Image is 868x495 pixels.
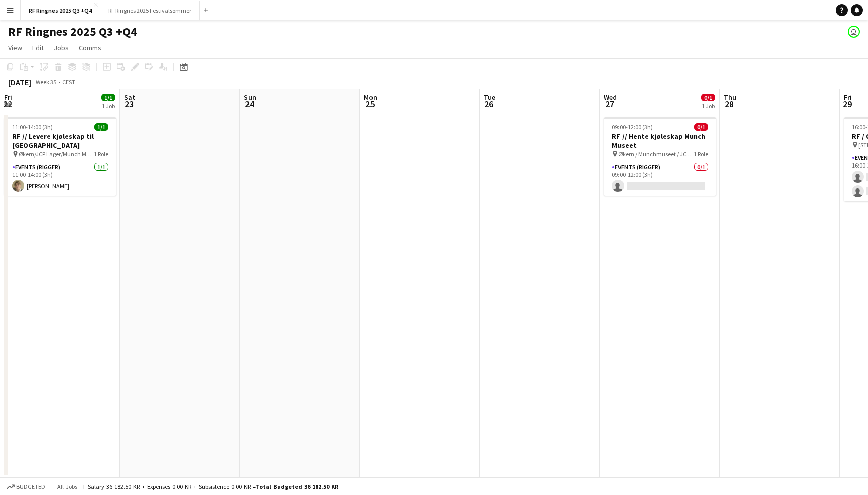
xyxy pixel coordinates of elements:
[75,41,105,54] a: Comms
[79,43,101,52] span: Comms
[364,93,377,102] span: Mon
[8,77,31,87] div: [DATE]
[94,150,108,158] span: 1 Role
[54,43,69,52] span: Jobs
[4,93,12,102] span: Fri
[88,483,338,490] div: Salary 36 182.50 KR + Expenses 0.00 KR + Subsistence 0.00 KR =
[94,123,108,131] span: 1/1
[362,98,377,110] span: 25
[50,41,73,54] a: Jobs
[694,150,708,158] span: 1 Role
[724,93,736,102] span: Thu
[8,24,137,39] h1: RF Ringnes 2025 Q3 +Q4
[12,123,53,131] span: 11:00-14:00 (3h)
[701,94,715,101] span: 0/1
[484,93,495,102] span: Tue
[604,117,716,196] app-job-card: 09:00-12:00 (3h)0/1RF // Hente kjøleskap Munch Museet Økern / Munchmuseet / JCP Lager1 RoleEvents...
[256,483,338,490] span: Total Budgeted 36 182.50 KR
[604,93,617,102] span: Wed
[4,117,116,196] app-job-card: 11:00-14:00 (3h)1/1RF // Levere kjøleskap til [GEOGRAPHIC_DATA] Økern/JCP Lager/Munch Museet1 Rol...
[102,102,115,110] div: 1 Job
[722,98,736,110] span: 28
[32,43,44,52] span: Edit
[28,41,48,54] a: Edit
[618,150,694,158] span: Økern / Munchmuseet / JCP Lager
[604,132,716,150] h3: RF // Hente kjøleskap Munch Museet
[33,78,58,86] span: Week 35
[604,161,716,196] app-card-role: Events (Rigger)0/109:00-12:00 (3h)
[100,1,200,20] button: RF Ringnes 2025 Festivalsommer
[848,26,860,38] app-user-avatar: Mille Berger
[244,93,256,102] span: Sun
[55,483,79,490] span: All jobs
[4,41,26,54] a: View
[482,98,495,110] span: 26
[4,161,116,196] app-card-role: Events (Rigger)1/111:00-14:00 (3h)[PERSON_NAME]
[612,123,653,131] span: 09:00-12:00 (3h)
[602,98,617,110] span: 27
[62,78,75,86] div: CEST
[101,94,115,101] span: 1/1
[242,98,256,110] span: 24
[21,1,100,20] button: RF Ringnes 2025 Q3 +Q4
[5,481,47,492] button: Budgeted
[124,93,135,102] span: Sat
[4,132,116,150] h3: RF // Levere kjøleskap til [GEOGRAPHIC_DATA]
[702,102,715,110] div: 1 Job
[844,93,852,102] span: Fri
[694,123,708,131] span: 0/1
[842,98,852,110] span: 29
[122,98,135,110] span: 23
[8,43,22,52] span: View
[19,150,94,158] span: Økern/JCP Lager/Munch Museet
[3,98,12,110] span: 22
[16,483,45,490] span: Budgeted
